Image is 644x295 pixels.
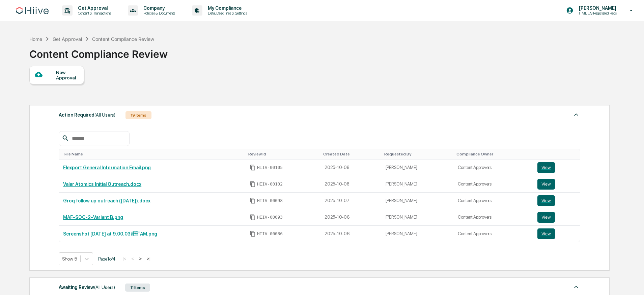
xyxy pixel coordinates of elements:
img: caret [572,283,580,291]
span: Copy Id [250,214,256,220]
button: > [137,256,144,262]
button: View [537,228,555,239]
div: Get Approval [53,36,82,42]
p: HML US Registered Reps [573,11,620,16]
td: Content Approvers [454,193,533,209]
div: 19 Items [125,111,151,119]
td: [PERSON_NAME] [382,193,454,209]
a: View [537,195,576,206]
span: (All Users) [94,285,115,290]
div: Toggle SortBy [456,152,530,156]
button: View [537,195,555,206]
button: View [537,162,555,173]
div: Content Compliance Review [29,43,168,60]
a: MAF-SOC-2-Variant B.png [63,215,123,220]
td: 2025-10-08 [320,159,382,176]
td: [PERSON_NAME] [382,226,454,242]
div: Toggle SortBy [323,152,379,156]
span: Copy Id [250,165,256,171]
span: Copy Id [250,231,256,237]
span: HIIV-00093 [257,215,283,220]
span: (All Users) [94,112,115,118]
button: View [537,212,555,223]
div: Action Required [59,110,115,119]
div: 11 Items [125,284,150,292]
img: logo [16,7,49,14]
td: Content Approvers [454,176,533,193]
a: View [537,228,576,239]
div: Toggle SortBy [384,152,451,156]
span: HIIV-00098 [257,198,283,203]
p: Get Approval [73,5,114,11]
p: [PERSON_NAME] [573,5,620,11]
td: 2025-10-07 [320,193,382,209]
td: Content Approvers [454,226,533,242]
button: |< [120,256,128,262]
td: 2025-10-06 [320,209,382,226]
span: HIIV-00105 [257,165,283,170]
span: Page 1 of 4 [98,256,115,262]
a: Valar Atomics Initial Outreach.docx [63,181,141,187]
td: [PERSON_NAME] [382,176,454,193]
span: HIIV-00086 [257,231,283,237]
a: View [537,212,576,223]
span: HIIV-00102 [257,181,283,187]
td: [PERSON_NAME] [382,209,454,226]
td: [PERSON_NAME] [382,159,454,176]
td: 2025-10-08 [320,176,382,193]
a: Groq follow up outreach ([DATE]).docx [63,198,150,203]
div: Toggle SortBy [248,152,318,156]
div: Content Compliance Review [92,36,154,42]
button: < [129,256,136,262]
div: Home [29,36,42,42]
a: View [537,179,576,190]
p: Data, Deadlines & Settings [202,11,250,16]
p: Policies & Documents [138,11,178,16]
span: Copy Id [250,181,256,187]
button: View [537,179,555,190]
a: Screenshot [DATE] at 9.00.03â¯AM.png [63,231,157,237]
p: My Compliance [202,5,250,11]
td: Content Approvers [454,159,533,176]
a: Flexport General Information Email.png [63,165,151,170]
iframe: Open customer support [622,273,641,291]
td: 2025-10-06 [320,226,382,242]
div: New Approval [56,70,79,80]
button: >| [145,256,152,262]
div: Awaiting Review [59,283,115,292]
span: Copy Id [250,198,256,204]
div: Toggle SortBy [539,152,578,156]
p: Content & Transactions [73,11,114,16]
a: View [537,162,576,173]
td: Content Approvers [454,209,533,226]
p: Company [138,5,178,11]
img: caret [572,110,580,119]
div: Toggle SortBy [64,152,243,156]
